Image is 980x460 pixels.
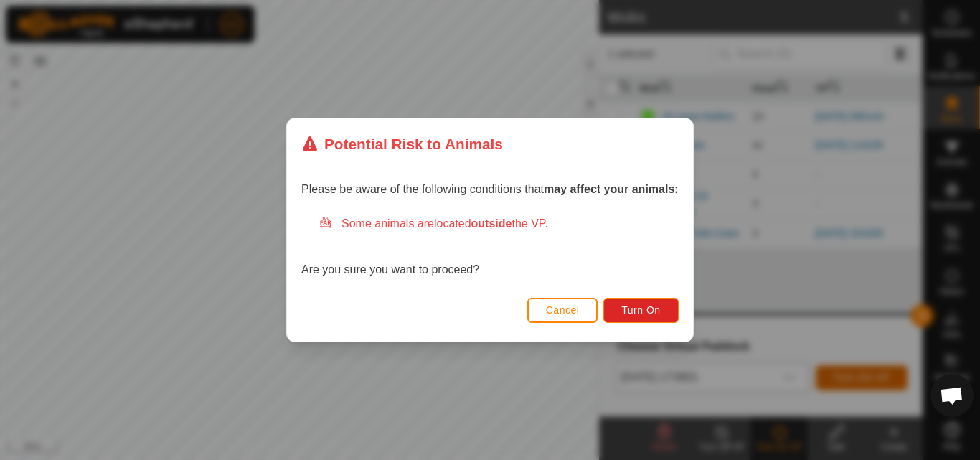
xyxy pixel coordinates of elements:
[527,298,598,323] button: Cancel
[471,217,512,230] strong: outside
[319,215,679,233] div: Some animals are
[604,298,679,323] button: Turn On
[622,304,661,316] span: Turn On
[930,374,974,417] a: Open chat
[301,183,679,195] span: Please be aware of the following conditions that
[301,133,503,155] div: Potential Risk to Animals
[544,183,679,195] strong: may affect your animals:
[434,217,548,230] span: located the VP.
[546,304,580,316] span: Cancel
[301,215,679,278] div: Are you sure you want to proceed?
